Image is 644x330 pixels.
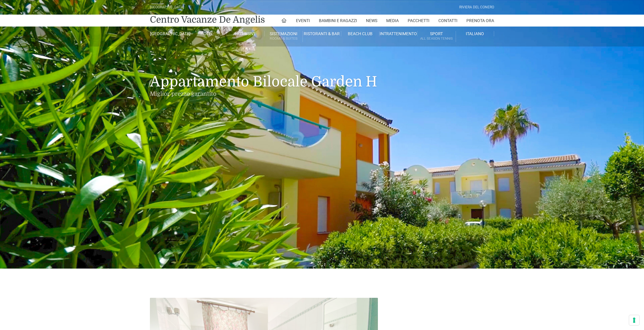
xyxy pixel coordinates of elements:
[319,15,357,27] a: Bambini e Ragazzi
[629,315,639,325] button: Le tue preferenze relative al consenso per le tecnologie di tracciamento
[438,15,457,27] a: Contatti
[226,31,265,36] a: Exclusive
[265,36,302,41] small: Rooms & Suites
[379,31,418,36] a: Intrattenimento
[303,31,341,36] a: Ristoranti & Bar
[366,15,377,27] a: News
[265,31,303,42] a: SistemazioniRooms & Suites
[188,31,226,36] a: Hotel
[459,4,494,10] div: Riviera Del Conero
[408,15,429,27] a: Pacchetti
[150,91,494,97] small: Miglior prezzo garantito
[466,15,494,27] a: Prenota Ora
[150,31,188,36] a: [GEOGRAPHIC_DATA]
[456,31,494,36] a: Italiano
[296,15,310,27] a: Eventi
[418,31,456,42] a: SportAll Season Tennis
[341,31,379,36] a: Beach Club
[150,4,184,10] div: [GEOGRAPHIC_DATA]
[466,31,484,36] span: Italiano
[150,14,265,26] a: Centro Vacanze De Angelis
[386,15,399,27] a: Media
[418,36,455,41] small: All Season Tennis
[150,47,494,106] h1: Appartamento Bilocale Garden H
